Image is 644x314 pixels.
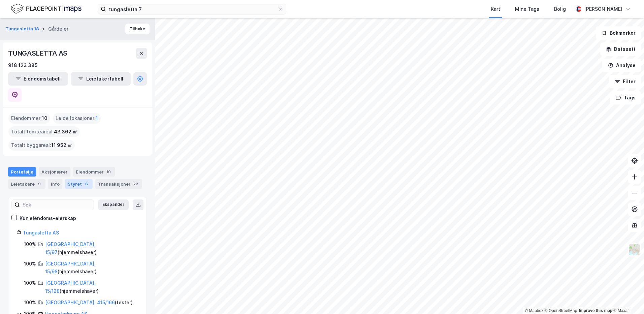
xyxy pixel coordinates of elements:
[24,260,36,268] div: 100%
[579,308,612,313] a: Improve this map
[8,140,75,151] div: Totalt byggareal :
[5,26,40,32] button: Tungasletta 18
[45,279,138,295] div: ( hjemmelshaver )
[96,114,98,122] span: 1
[45,280,96,294] a: [GEOGRAPHIC_DATA], 15/128
[8,179,45,189] div: Leietakere
[602,59,641,72] button: Analyse
[24,240,36,248] div: 100%
[610,282,644,314] div: Kontrollprogram for chat
[98,199,129,210] button: Ekspander
[45,261,96,275] a: [GEOGRAPHIC_DATA], 15/98
[609,75,641,88] button: Filter
[600,42,641,56] button: Datasett
[36,181,43,187] div: 9
[125,24,150,34] button: Tilbake
[42,114,47,122] span: 10
[45,300,115,305] a: [GEOGRAPHIC_DATA], 415/166
[48,179,62,189] div: Info
[8,113,50,124] div: Eiendommer :
[23,230,59,235] a: Tungasletta AS
[554,5,566,13] div: Bolig
[54,128,77,136] span: 43 362 ㎡
[11,3,82,15] img: logo.f888ab2527a4732fd821a326f86c7f29.svg
[45,260,138,276] div: ( hjemmelshaver )
[65,179,93,189] div: Styret
[39,167,70,177] div: Aksjonærer
[105,168,112,175] div: 10
[491,5,500,13] div: Kart
[48,25,68,33] div: Gårdeier
[83,181,90,187] div: 6
[610,282,644,314] iframe: Chat Widget
[106,4,278,14] input: Søk på adresse, matrikkel, gårdeiere, leietakere eller personer
[515,5,539,13] div: Mine Tags
[45,299,133,307] div: ( fester )
[51,141,72,149] span: 11 952 ㎡
[8,126,80,137] div: Totalt tomteareal :
[45,240,138,256] div: ( hjemmelshaver )
[584,5,622,13] div: [PERSON_NAME]
[8,72,68,86] button: Eiendomstabell
[20,214,76,222] div: Kun eiendoms-eierskap
[610,91,641,104] button: Tags
[24,299,36,307] div: 100%
[73,167,115,177] div: Eiendommer
[525,308,543,313] a: Mapbox
[95,179,142,189] div: Transaksjoner
[628,243,641,256] img: Z
[45,241,96,255] a: [GEOGRAPHIC_DATA], 15/97
[24,279,36,287] div: 100%
[596,26,641,40] button: Bokmerker
[545,308,577,313] a: OpenStreetMap
[20,200,94,210] input: Søk
[8,61,38,69] div: 918 123 385
[8,167,36,177] div: Portefølje
[71,72,131,86] button: Leietakertabell
[132,181,139,187] div: 22
[8,48,69,59] div: TUNGASLETTA AS
[53,113,101,124] div: Leide lokasjoner :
